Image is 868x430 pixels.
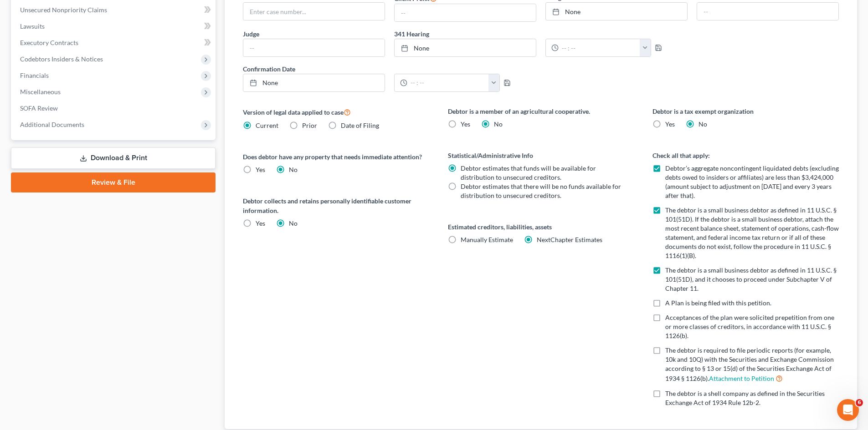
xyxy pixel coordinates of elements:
[461,182,621,199] span: Debtor estimates that there will be no funds available for distribution to unsecured creditors.
[243,29,259,39] label: Judge
[243,196,429,215] label: Debtor collects and retains personally identifiable customer information.
[243,106,429,117] label: Version of legal data applied to case
[652,106,839,116] label: Debtor is a tax exempt organization
[11,147,216,169] a: Download & Print
[20,121,84,128] span: Additional Documents
[243,39,385,56] input: --
[665,346,834,382] span: The debtor is required to file periodic reports (for example, 10k and 10Q) with the Securities an...
[302,121,317,129] span: Prior
[665,120,675,128] span: Yes
[289,219,298,227] span: No
[546,3,687,20] a: None
[11,172,216,192] a: Review & File
[395,4,536,21] input: --
[709,374,774,382] a: Attachment to Petition
[407,74,489,91] input: -- : --
[448,106,634,116] label: Debtor is a member of an agricultural cooperative.
[13,18,216,35] a: Lawsuits
[243,74,385,91] a: None
[665,164,839,199] span: Debtor’s aggregate noncontingent liquidated debts (excluding debts owed to insiders or affiliates...
[13,100,216,116] a: SOFA Review
[238,64,541,74] label: Confirmation Date
[20,39,78,46] span: Executory Contracts
[697,3,838,20] input: --
[461,120,470,128] span: Yes
[448,222,634,232] label: Estimated creditors, liabilities, assets
[13,35,216,51] a: Executory Contracts
[243,152,429,162] label: Does debtor have any property that needs immediate attention?
[20,55,103,63] span: Codebtors Insiders & Notices
[243,3,385,20] input: Enter case number...
[537,236,602,243] span: NextChapter Estimates
[699,120,707,128] span: No
[256,166,265,173] span: Yes
[652,151,839,160] label: Check all that apply:
[341,121,379,129] span: Date of Filing
[665,299,771,307] span: A Plan is being filed with this petition.
[559,39,640,56] input: -- : --
[20,71,49,79] span: Financials
[289,166,298,173] span: No
[494,120,503,128] span: No
[20,6,107,14] span: Unsecured Nonpriority Claims
[256,219,265,227] span: Yes
[20,104,58,112] span: SOFA Review
[20,88,61,96] span: Miscellaneous
[20,22,45,30] span: Lawsuits
[461,164,596,181] span: Debtor estimates that funds will be available for distribution to unsecured creditors.
[837,399,859,421] iframe: Intercom live chat
[665,314,834,339] span: Acceptances of the plan were solicited prepetition from one or more classes of creditors, in acco...
[13,2,216,18] a: Unsecured Nonpriority Claims
[461,236,513,243] span: Manually Estimate
[390,29,692,39] label: 341 Hearing
[856,399,863,406] span: 6
[665,206,839,259] span: The debtor is a small business debtor as defined in 11 U.S.C. § 101(51D). If the debtor is a smal...
[395,39,536,56] a: None
[256,121,278,129] span: Current
[448,151,634,160] label: Statistical/Administrative Info
[665,266,837,292] span: The debtor is a small business debtor as defined in 11 U.S.C. § 101(51D), and it chooses to proce...
[665,390,825,406] span: The debtor is a shell company as defined in the Securities Exchange Act of 1934 Rule 12b-2.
